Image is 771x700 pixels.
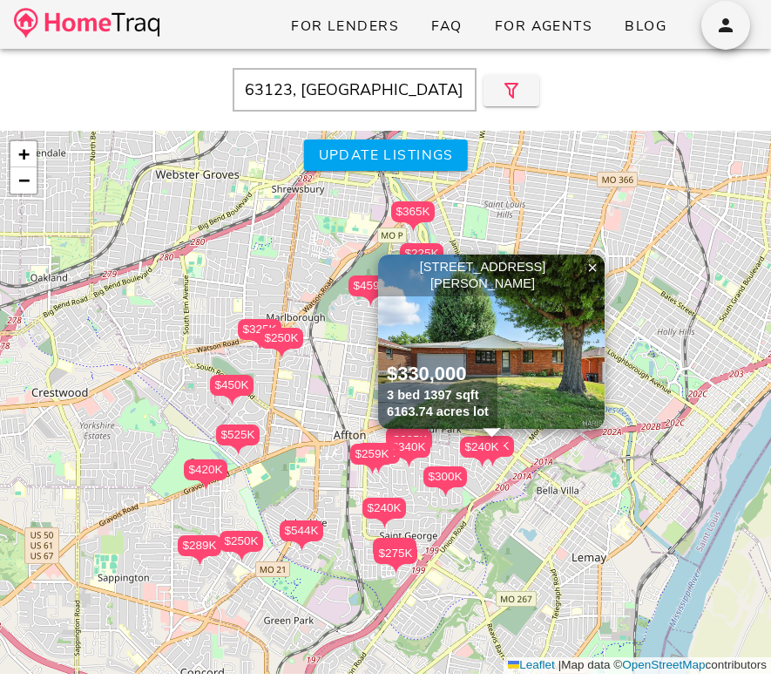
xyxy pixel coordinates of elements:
[293,541,311,551] img: triPin.png
[350,444,394,474] div: $259K
[480,10,606,42] a: For Agents
[276,10,413,42] a: For Lenders
[387,437,430,458] div: $340K
[382,259,600,292] div: [STREET_ADDRESS][PERSON_NAME]
[387,362,489,387] div: $330,000
[423,466,467,487] div: $300K
[389,430,432,460] div: $225K
[290,17,399,36] span: For Lenders
[348,275,392,296] div: $459K
[233,552,251,561] img: triPin.png
[273,349,291,358] img: triPin.png
[610,10,680,42] a: Blog
[303,139,467,171] button: Update listings
[251,340,269,350] img: triPin.png
[430,17,463,36] span: FAQ
[184,459,227,480] div: $420K
[18,169,30,191] span: −
[460,437,504,467] div: $240K
[460,437,504,458] div: $240K
[494,17,592,36] span: For Agents
[197,480,215,490] img: triPin.png
[356,443,400,464] div: $210K
[624,17,666,36] span: Blog
[280,520,323,541] div: $544K
[387,564,405,574] img: triPin.png
[191,556,209,566] img: triPin.png
[391,201,435,222] div: $365K
[470,436,514,466] div: $330K
[210,375,254,405] div: $450K
[579,255,605,281] a: Close popup
[386,427,429,448] div: $229K
[10,141,37,167] a: Zoom in
[350,444,394,465] div: $259K
[363,465,382,474] img: triPin.png
[362,498,406,519] div: $240K
[558,658,562,671] span: |
[223,396,241,405] img: triPin.png
[508,658,555,671] a: Leaflet
[436,487,455,497] img: triPin.png
[387,387,489,404] div: 3 bed 1397 sqft
[216,425,260,455] div: $525K
[400,458,418,467] img: triPin.png
[389,430,432,451] div: $225K
[387,404,489,420] div: 6163.74 acres lot
[374,543,417,574] div: $275K
[391,201,435,232] div: $365K
[210,375,254,396] div: $450K
[373,538,416,559] div: $330K
[184,459,227,490] div: $420K
[400,243,443,274] div: $225K
[587,258,598,277] span: ×
[375,519,394,528] img: triPin.png
[378,255,605,429] a: [STREET_ADDRESS][PERSON_NAME] $330,000 3 bed 1397 sqft 6163.74 acres lot
[404,222,423,232] img: triPin.png
[622,658,705,671] a: OpenStreetMap
[18,143,30,165] span: +
[238,319,281,340] div: $325K
[684,616,771,700] iframe: Chat Widget
[374,543,417,564] div: $275K
[220,531,263,561] div: $250K
[229,445,247,455] img: triPin.png
[378,255,605,429] img: 1.jpg
[423,466,467,497] div: $300K
[356,443,400,473] div: $210K
[238,319,281,350] div: $325K
[387,437,430,467] div: $340K
[260,328,303,358] div: $250K
[216,425,260,445] div: $525K
[348,275,392,306] div: $459K
[400,243,443,264] div: $225K
[473,458,491,467] img: triPin.png
[233,68,477,112] input: Enter Your Address, Zipcode or City & State
[220,531,263,552] div: $250K
[178,535,221,556] div: $289K
[362,296,380,306] img: triPin.png
[260,328,303,349] div: $250K
[416,10,477,42] a: FAQ
[373,538,416,568] div: $330K
[280,520,323,551] div: $544K
[317,146,453,165] span: Update listings
[178,535,221,566] div: $289K
[14,8,159,38] img: desktop-logo.34a1112.png
[10,167,37,194] a: Zoom out
[362,498,406,528] div: $240K
[504,657,771,674] div: Map data © contributors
